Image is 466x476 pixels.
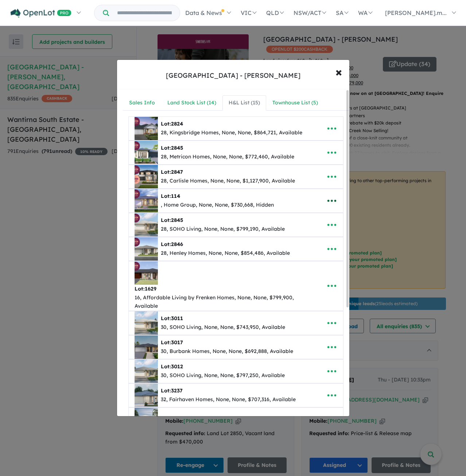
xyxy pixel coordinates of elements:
[135,293,315,311] div: 16, Affordable Living by Frenken Homes, None, None, $799,900, Available
[135,141,158,164] img: Smiths%20Lane%20Estate%20-%20Clyde%20North%20-%20Lot%202845___1754892314.jpg
[171,169,183,175] span: 2847
[229,99,260,107] div: H&L List ( 15 )
[161,363,183,370] b: Lot:
[161,225,285,234] div: 28, SOHO Living, None, None, $799,190, Available
[135,384,158,407] img: Smiths%20Lane%20Estate%20-%20Clyde%20North%20-%20Lot%203237___1752476164.png
[171,363,183,370] span: 3012
[171,387,183,394] span: 3237
[135,335,158,359] img: Smiths%20Lane%20Estate%20-%20Clyde%20North%20-%20Lot%203017___1752475931.png
[161,323,285,332] div: 30, SOHO Living, None, None, $743,950, Available
[161,145,183,151] b: Lot:
[135,261,158,285] img: Smiths%20Lane%20Estate%20-%20Clyde%20North%20-%20Lot%201629___1754895806.png
[171,217,183,223] span: 2845
[385,9,447,16] span: [PERSON_NAME].m...
[110,5,178,21] input: Try estate name, suburb, builder or developer
[161,201,274,210] div: , Home Group, None, None, $730,668, Hidden
[135,117,158,140] img: Smiths%20Lane%20Estate%20-%20Clyde%20North%20-%20Lot%202824___1754891998.jpg
[135,408,158,431] img: Smiths%20Lane%20Estate%20-%20Clyde%20North%20-%20Lot%202909___1748829251.png
[171,315,183,322] span: 3011
[129,99,155,107] div: Sales Info
[161,347,293,356] div: 30, Burbank Homes, None, None, $692,888, Available
[161,217,183,223] b: Lot:
[161,315,183,322] b: Lot:
[161,249,290,258] div: 28, Henley Homes, None, None, $854,486, Available
[11,9,71,18] img: Openlot PRO Logo White
[161,128,302,137] div: 28, Kingsbridge Homes, None, None, $864,721, Available
[161,169,183,175] b: Lot:
[171,241,183,247] span: 2846
[135,165,158,188] img: Smiths%20Lane%20Estate%20-%20Clyde%20North%20-%20Lot%202847___1755235357.jpg
[167,99,216,107] div: Land Stock List ( 14 )
[161,177,295,185] div: 28, Carlisle Homes, None, None, $1,127,900, Available
[161,339,183,346] b: Lot:
[161,120,183,127] b: Lot:
[135,285,156,292] b: Lot:
[166,71,300,80] div: [GEOGRAPHIC_DATA] - [PERSON_NAME]
[161,371,285,380] div: 30, SOHO Living, None, None, $797,250, Available
[161,395,296,404] div: 32, Fairhaven Homes, None, None, $707,316, Available
[161,193,180,199] b: Lot:
[135,237,158,261] img: Smiths%20Lane%20Estate%20-%20Clyde%20North%20-%20Lot%202846___1754892883.jpg
[171,120,183,127] span: 2824
[161,153,294,161] div: 28, Metricon Homes, None, None, $772,460, Available
[171,339,183,346] span: 3017
[161,387,183,394] b: Lot:
[135,360,158,383] img: Smiths%20Lane%20Estate%20-%20Clyde%20North%20-%20Lot%203012___1754891303.jpg
[335,64,342,80] span: ×
[135,311,158,335] img: Smiths%20Lane%20Estate%20-%20Clyde%20North%20-%20Lot%203011___1754891406.jpg
[135,189,158,212] img: Smiths%20Lane%20Estate%20-%20Clyde%20North%20-%20Lot%20114___1754892510.jpg
[161,241,183,247] b: Lot:
[171,145,183,151] span: 2845
[145,285,156,292] span: 1629
[171,193,180,199] span: 114
[135,213,158,237] img: Smiths%20Lane%20Estate%20-%20Clyde%20North%20-%20Lot%202845___1754892666.jpg
[272,99,318,107] div: Townhouse List ( 5 )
